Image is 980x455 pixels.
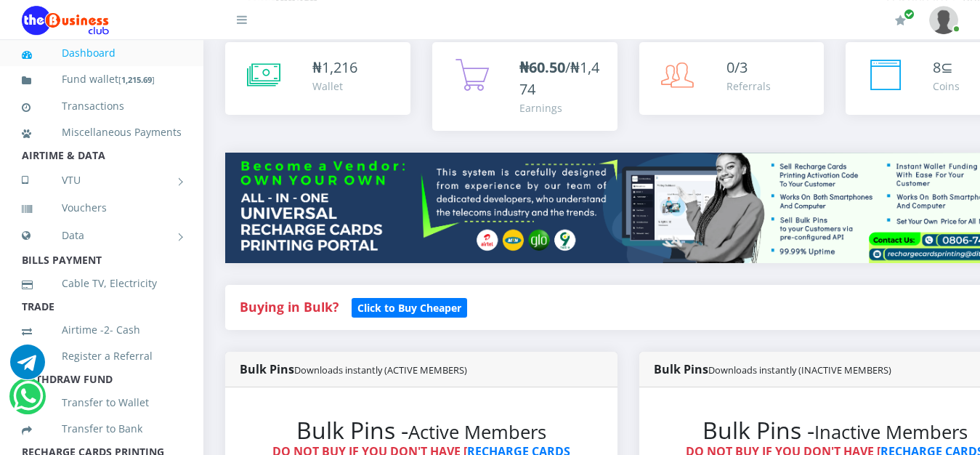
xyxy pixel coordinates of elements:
div: Referrals [726,78,771,94]
span: 8 [933,57,941,77]
small: Downloads instantly (INACTIVE MEMBERS) [708,363,891,377]
a: Transactions [22,89,182,123]
a: Chat for support [13,390,43,414]
b: 1,215.69 [121,74,152,85]
a: Airtime -2- Cash [22,313,182,347]
a: Fund wallet[1,215.69] [22,63,182,97]
div: ⊆ [933,57,960,78]
a: Cable TV, Electricity [22,267,182,300]
small: Inactive Members [814,419,968,445]
strong: Bulk Pins [240,361,467,377]
span: /₦1,474 [519,57,599,99]
a: Register a Referral [22,339,182,373]
img: Logo [22,6,109,35]
small: [ ] [118,74,155,85]
a: Chat for support [10,355,45,379]
div: Coins [933,78,960,94]
i: Renew/Upgrade Subscription [895,15,906,26]
a: Vouchers [22,191,182,225]
a: Dashboard [22,36,182,70]
small: Active Members [408,419,546,445]
small: Downloads instantly (ACTIVE MEMBERS) [294,363,467,377]
a: ₦1,216 Wallet [225,42,410,115]
strong: Bulk Pins [654,361,891,377]
b: ₦60.50 [519,57,565,77]
strong: Buying in Bulk? [240,298,339,315]
div: Wallet [312,78,357,94]
b: Click to Buy Cheaper [357,301,461,315]
a: Data [22,217,182,254]
a: Transfer to Wallet [22,386,182,419]
a: Transfer to Bank [22,412,182,446]
span: 0/3 [726,57,748,77]
h2: Bulk Pins - [254,416,588,444]
a: ₦60.50/₦1,474 Earnings [432,42,617,131]
a: 0/3 Referrals [639,42,825,115]
span: 1,216 [322,57,357,77]
a: VTU [22,162,182,198]
a: Click to Buy Cheaper [352,298,467,315]
div: ₦ [312,57,357,78]
a: Miscellaneous Payments [22,116,182,149]
span: Renew/Upgrade Subscription [904,9,915,20]
div: Earnings [519,100,603,116]
img: User [929,6,958,34]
